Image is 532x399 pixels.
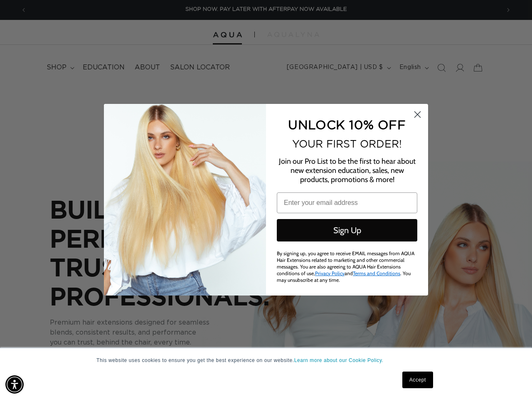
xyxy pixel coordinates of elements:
a: Privacy Policy [315,270,345,276]
span: YOUR FIRST ORDER! [292,138,402,150]
a: Terms and Conditions [353,270,400,276]
button: Close dialog [410,107,425,122]
span: UNLOCK 10% OFF [288,118,406,131]
a: Accept [402,372,433,388]
input: Enter your email address [277,192,417,213]
img: daab8b0d-f573-4e8c-a4d0-05ad8d765127.png [104,104,266,296]
span: Join our Pro List to be the first to hear about new extension education, sales, new products, pro... [279,157,416,184]
p: This website uses cookies to ensure you get the best experience on our website. [96,357,436,364]
div: Accessibility Menu [5,375,24,394]
a: Learn more about our Cookie Policy. [294,357,384,363]
iframe: Chat Widget [490,359,532,399]
button: Sign Up [277,219,417,241]
span: By signing up, you agree to receive EMAIL messages from AQUA Hair Extensions related to marketing... [277,250,414,283]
